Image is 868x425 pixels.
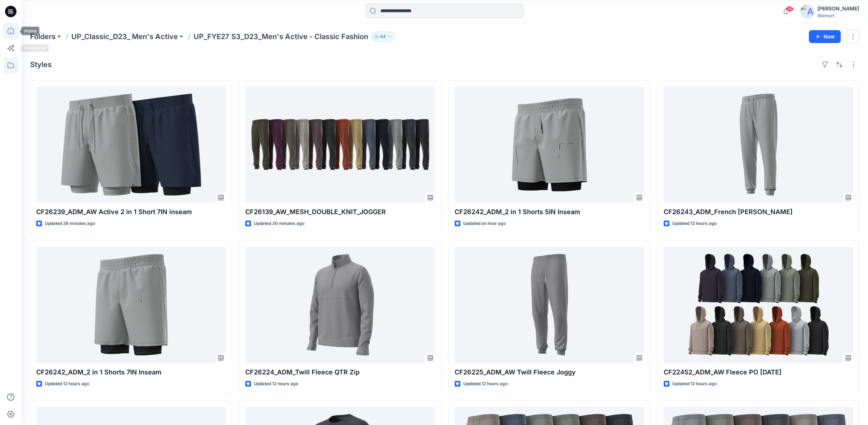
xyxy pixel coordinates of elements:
a: UP_Classic_D23_ Men's Active [71,32,178,42]
p: UP_FYE27 S3_D23_Men's Active - Classic Fashion [194,32,368,42]
p: Updated an hour ago [463,220,506,227]
p: CF26139_AW_MESH_DOUBLE_KNIT_JOGGER [245,207,435,217]
p: 44 [380,33,386,41]
p: CF26242_ADM_2 in 1 Shorts 5IN Inseam [455,207,644,217]
a: CF22452_ADM_AW Fleece PO 03SEP25 [664,247,853,363]
button: 44 [371,32,395,42]
p: Updated 29 minutes ago [45,220,95,227]
a: CF26242_ADM_2 in 1 Shorts 7IN Inseam [36,247,226,363]
span: 26 [786,6,793,12]
p: CF22452_ADM_AW Fleece PO [DATE] [664,367,853,377]
p: CF26242_ADM_2 in 1 Shorts 7IN Inseam [36,367,226,377]
button: New [809,30,841,43]
div: Walmart [817,13,859,18]
a: CF26225_ADM_AW Twill Fleece Joggy [455,247,644,363]
p: Updated 12 hours ago [672,220,717,227]
p: CF26243_ADM_French [PERSON_NAME] [664,207,853,217]
a: CF26242_ADM_2 in 1 Shorts 5IN Inseam [455,86,644,203]
a: CF26139_AW_MESH_DOUBLE_KNIT_JOGGER [245,86,435,203]
a: CF26243_ADM_French Terry Jogger [664,86,853,203]
p: Updated 30 minutes ago [254,220,304,227]
h4: Styles [30,60,52,69]
p: CF26239_ADM_AW Active 2 in 1 Short 7IN inseam [36,207,226,217]
a: Folders [30,32,56,42]
p: Updated 12 hours ago [672,380,717,388]
p: CF26225_ADM_AW Twill Fleece Joggy [455,367,644,377]
a: CF26224_ADM_Twill Fleece QTR Zip [245,247,435,363]
div: [PERSON_NAME] [817,4,859,13]
a: CF26239_ADM_AW Active 2 in 1 Short 7IN inseam [36,86,226,203]
p: Updated 12 hours ago [254,380,298,388]
p: Updated 12 hours ago [463,380,508,388]
p: CF26224_ADM_Twill Fleece QTR Zip [245,367,435,377]
img: avatar [800,4,815,19]
p: Updated 12 hours ago [45,380,89,388]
